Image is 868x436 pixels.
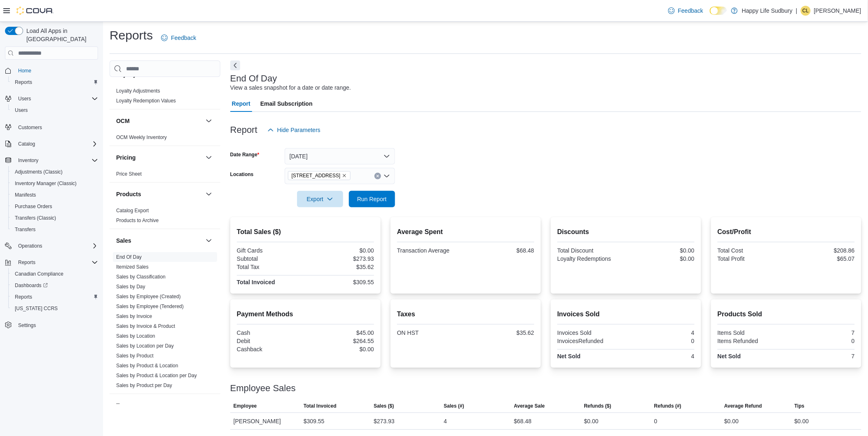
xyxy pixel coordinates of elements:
a: Dashboards [8,280,101,291]
h1: Reports [110,27,153,44]
div: Transaction Average [397,247,464,254]
span: Dashboards [12,281,98,290]
div: $68.48 [514,416,532,426]
span: Sales by Invoice [116,313,152,320]
a: Purchase Orders [12,202,56,211]
div: $65.07 [788,255,855,262]
a: Sales by Product per Day [116,383,172,388]
span: Sales ($) [374,403,394,409]
div: Items Refunded [718,338,785,344]
h2: Payment Methods [237,309,374,319]
span: Sales by Product & Location per Day [116,372,197,379]
button: Sales [204,236,214,246]
button: Catalog [2,138,101,150]
a: Price Sheet [116,171,142,177]
span: Itemized Sales [116,264,149,270]
button: Users [8,104,101,116]
p: [PERSON_NAME] [814,6,861,16]
span: Users [18,95,31,102]
span: Refunds (#) [654,403,681,409]
div: $0.00 [724,416,739,426]
div: $45.00 [307,329,374,336]
span: Email Subscription [260,95,313,112]
div: Subtotal [237,255,304,262]
label: Locations [230,171,254,178]
button: Products [116,190,202,198]
button: Home [2,65,101,77]
div: $0.00 [795,416,809,426]
a: [US_STATE] CCRS [12,304,61,313]
span: Canadian Compliance [12,269,98,279]
span: [STREET_ADDRESS] [292,172,341,180]
a: Sales by Invoice [116,313,152,319]
button: Settings [2,319,101,331]
div: 0 [627,338,695,344]
span: Home [18,67,31,74]
button: [DATE] [285,148,395,165]
a: Sales by Day [116,284,145,290]
div: Sales [110,252,220,394]
button: Adjustments (Classic) [8,166,101,178]
p: Happy Life Sudbury [742,6,793,16]
span: Employee [234,403,257,409]
div: Total Discount [557,247,625,254]
span: Feedback [678,7,703,15]
div: Debit [237,338,304,344]
span: Sales (#) [444,403,464,409]
h3: Pricing [116,153,136,162]
button: Taxes [116,401,202,410]
div: $309.55 [304,416,325,426]
span: Reports [15,294,32,300]
span: Inventory Manager (Classic) [12,179,98,188]
button: Reports [15,257,39,267]
a: Sales by Employee (Created) [116,294,181,299]
button: Next [230,60,240,70]
a: Home [15,66,35,76]
a: Reports [12,292,35,302]
span: Operations [15,241,98,251]
span: 387 Centre St, Espanola [288,171,351,180]
button: Reports [8,77,101,88]
span: Settings [18,322,36,329]
span: Feedback [171,34,196,42]
span: Purchase Orders [12,202,98,211]
div: View a sales snapshot for a date or date range. [230,83,351,92]
h2: Average Spent [397,227,534,237]
button: Products [204,189,214,199]
div: Total Profit [718,255,785,262]
span: Average Sale [514,403,545,409]
button: Operations [15,241,46,251]
button: Hide Parameters [264,122,324,138]
a: Reports [12,77,35,87]
a: Loyalty Redemption Values [116,98,176,104]
span: Inventory [18,157,38,164]
span: [US_STATE] CCRS [15,305,58,312]
button: Catalog [15,139,38,149]
span: Dashboards [15,282,48,289]
button: Reports [2,257,101,268]
h2: Taxes [397,309,534,319]
a: Loyalty Adjustments [116,88,160,94]
button: Transfers [8,224,101,235]
button: [US_STATE] CCRS [8,303,101,314]
button: Operations [2,240,101,252]
strong: Net Sold [718,353,741,359]
button: Taxes [204,401,214,410]
span: End Of Day [116,254,142,260]
span: Transfers (Classic) [15,215,56,221]
a: Adjustments (Classic) [12,167,66,177]
button: OCM [116,117,202,125]
button: Inventory [2,155,101,166]
div: 4 [627,329,695,336]
div: Cash [237,329,304,336]
a: Products to Archive [116,218,159,223]
span: Manifests [12,190,98,200]
div: Carrington LeBlanc-Nelson [801,6,811,16]
h3: Sales [116,237,131,245]
button: OCM [204,116,214,126]
span: Transfers (Classic) [12,213,98,223]
a: Sales by Classification [116,274,166,280]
